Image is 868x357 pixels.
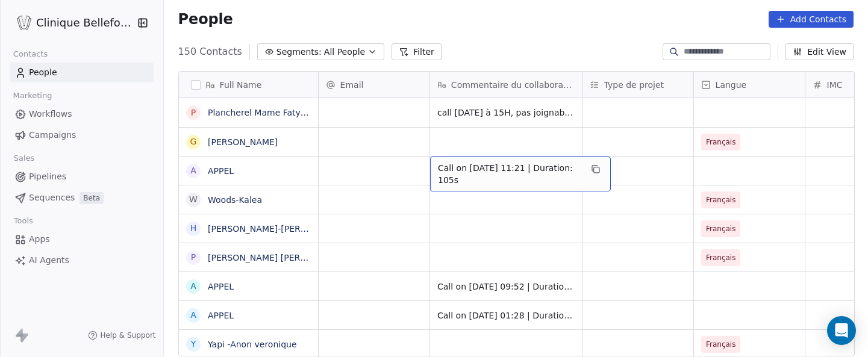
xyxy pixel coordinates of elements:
span: 150 Contacts [178,45,242,59]
a: Yapi -Anon veronique [208,340,297,349]
a: APPEL [208,166,234,176]
span: Commentaire du collaborateur [451,79,575,91]
a: Pipelines [10,167,154,187]
a: Workflows [10,104,154,124]
span: Apps [29,233,50,246]
span: Call on [DATE] 01:28 | Duration: 229s [437,309,575,321]
div: g [190,135,196,148]
button: Clinique Bellefontaine [14,13,129,33]
img: Logo_Bellefontaine_Black.png [17,16,31,30]
div: P [190,107,195,119]
div: grid [179,98,319,357]
div: Y [190,338,196,350]
span: Tools [8,212,38,230]
span: Email [340,79,364,91]
a: Plancherel Mame Faty énom} [208,108,333,117]
span: People [29,66,57,79]
span: Beta [80,192,104,204]
a: [PERSON_NAME] [PERSON_NAME]-[PERSON_NAME] [208,253,423,262]
span: Pipelines [29,170,66,183]
span: Campaigns [29,129,76,141]
span: call [DATE] à 15H, pas joignable. ED [437,107,575,119]
span: Clinique Bellefontaine [36,15,134,31]
div: Type de projet [582,72,693,98]
a: Help & Support [88,331,155,340]
span: Français [706,136,735,148]
span: Français [706,194,735,206]
a: APPEL [208,282,234,291]
div: P [190,251,195,264]
span: Call on [DATE] 11:21 | Duration: 105s [438,162,581,186]
button: Filter [392,43,442,60]
a: Campaigns [10,125,154,145]
a: AI Agents [10,250,154,270]
div: Commentaire du collaborateur [430,72,582,98]
span: Marketing [8,87,57,105]
div: Email [319,72,429,98]
span: Langue [716,79,747,91]
a: Woods-Kalea [208,195,262,205]
div: H [190,222,196,235]
span: Full Name [220,79,262,91]
a: [PERSON_NAME] [208,137,278,147]
span: AI Agents [29,254,69,267]
span: Type de projet [604,79,664,91]
a: [PERSON_NAME]-[PERSON_NAME] [208,224,351,234]
div: Langue [694,72,805,98]
span: Sequences [29,191,75,204]
span: Workflows [29,108,72,120]
div: A [190,164,196,177]
div: A [190,309,196,321]
a: Apps [10,229,154,249]
a: APPEL [208,311,234,320]
span: Sales [8,149,40,167]
div: Full Name [179,72,318,98]
span: Contacts [8,45,53,63]
div: A [190,280,196,293]
span: Français [706,338,735,350]
span: Segments: [276,46,322,58]
a: SequencesBeta [10,188,154,208]
span: Français [706,223,735,235]
span: Call on [DATE] 09:52 | Duration: 261s [437,281,575,293]
div: W [189,193,198,206]
button: Edit View [785,43,854,60]
a: People [10,63,154,82]
span: IMC [827,79,843,91]
button: Add Contacts [769,11,854,28]
span: People [178,10,233,28]
span: Français [706,252,735,264]
span: Help & Support [100,331,155,340]
span: All People [324,46,365,58]
div: Open Intercom Messenger [827,316,856,345]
